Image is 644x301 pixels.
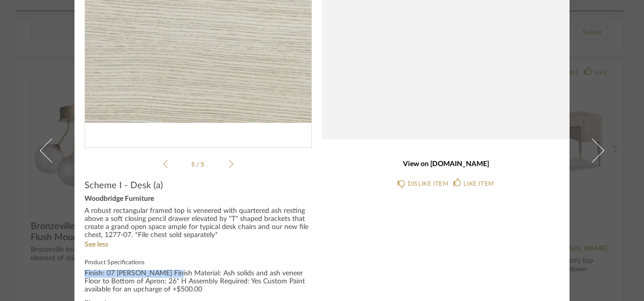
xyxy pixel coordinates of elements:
[85,258,312,266] label: Product Specifications
[85,207,312,240] div: A robust rectangular framed top is veneered with quartered ash resting above a soft closing penci...
[408,179,448,189] div: DISLIKE ITEM
[85,180,163,191] span: Scheme I - Desk (a)
[85,270,312,294] div: Finish: 07 [PERSON_NAME] Finish Material: Ash solids and ash veneer Floor to Bottom of Apron: 26"...
[332,160,559,169] a: View on [DOMAIN_NAME]
[191,162,196,168] span: 5
[85,241,108,248] a: See less
[463,179,494,189] div: LIKE ITEM
[85,195,312,203] div: Woodbridge Furniture
[201,162,206,168] span: 5
[196,162,201,168] span: /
